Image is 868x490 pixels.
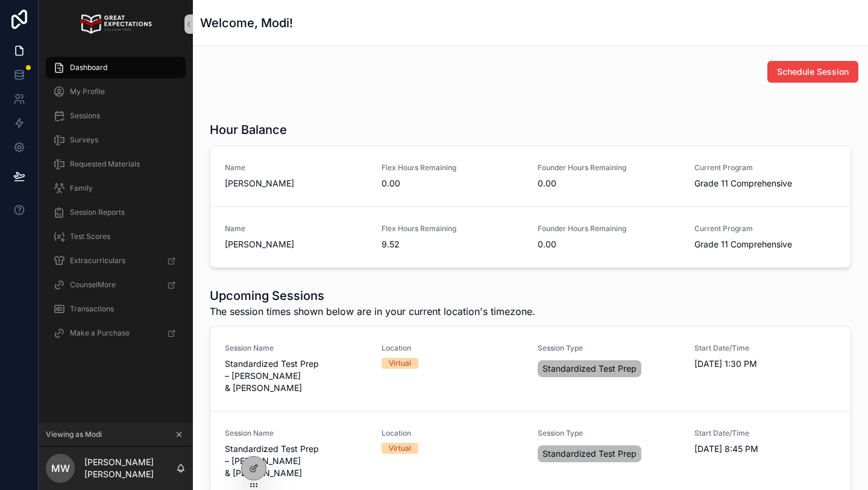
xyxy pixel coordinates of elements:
a: Surveys [46,129,186,151]
span: Extracurriculars [70,256,125,266]
span: Founder Hours Remaining [538,224,680,234]
div: Virtual [389,443,411,454]
a: My Profile [46,81,186,103]
span: Session Type [538,343,680,353]
span: Make a Purchase [70,328,130,338]
h1: Welcome, Modi! [200,14,293,31]
span: My Profile [70,87,105,97]
span: 0.00 [538,238,680,250]
span: Test Scores [70,232,110,241]
span: Schedule Session [777,66,849,78]
a: Transactions [46,298,186,320]
a: Make a Purchase [46,322,186,344]
span: 0.00 [382,177,524,189]
span: Current Program [694,163,837,173]
a: Dashboard [46,57,186,78]
div: Virtual [389,358,411,369]
span: [PERSON_NAME] [225,177,367,189]
span: [DATE] 1:30 PM [694,358,837,370]
span: Family [70,183,93,193]
img: App logo [80,14,151,34]
span: Grade 11 Comprehensive [694,238,837,250]
a: Sessions [46,105,186,127]
span: Flex Hours Remaining [382,224,524,234]
span: Founder Hours Remaining [538,163,680,173]
span: Start Date/Time [694,428,837,438]
span: CounselMore [70,280,116,290]
h1: Upcoming Sessions [210,287,535,304]
span: Session Name [225,343,367,353]
a: Family [46,177,186,199]
span: Location [382,428,524,438]
span: [PERSON_NAME] [225,238,367,250]
span: Session Reports [70,208,125,217]
h1: Hour Balance [210,121,287,138]
span: Viewing as Modi [46,430,102,439]
span: Grade 11 Comprehensive [694,177,837,189]
a: Requested Materials [46,153,186,175]
span: The session times shown below are in your current location's timezone. [210,304,535,319]
a: Test Scores [46,226,186,247]
div: scrollable content [39,48,193,360]
span: Sessions [70,111,100,121]
span: Transactions [70,304,114,314]
span: Standardized Test Prep – [PERSON_NAME] & [PERSON_NAME] [225,358,367,394]
a: Session Reports [46,202,186,223]
span: Surveys [70,135,98,145]
a: Extracurriculars [46,250,186,272]
span: Standardized Test Prep [542,448,637,460]
p: [PERSON_NAME] [PERSON_NAME] [84,456,176,480]
span: Requested Materials [70,159,140,169]
span: 0.00 [538,177,680,189]
span: Current Program [694,224,837,234]
span: Start Date/Time [694,343,837,353]
span: Name [225,163,367,173]
span: Standardized Test Prep [542,363,637,375]
span: Standardized Test Prep – [PERSON_NAME] & [PERSON_NAME] [225,443,367,479]
span: Session Type [538,428,680,438]
button: Schedule Session [767,61,858,83]
span: Location [382,343,524,353]
span: Session Name [225,428,367,438]
span: Dashboard [70,63,107,72]
span: 9.52 [382,238,524,250]
span: Name [225,224,367,234]
span: [DATE] 8:45 PM [694,443,837,455]
span: Flex Hours Remaining [382,163,524,173]
a: CounselMore [46,274,186,296]
span: MW [51,461,70,476]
